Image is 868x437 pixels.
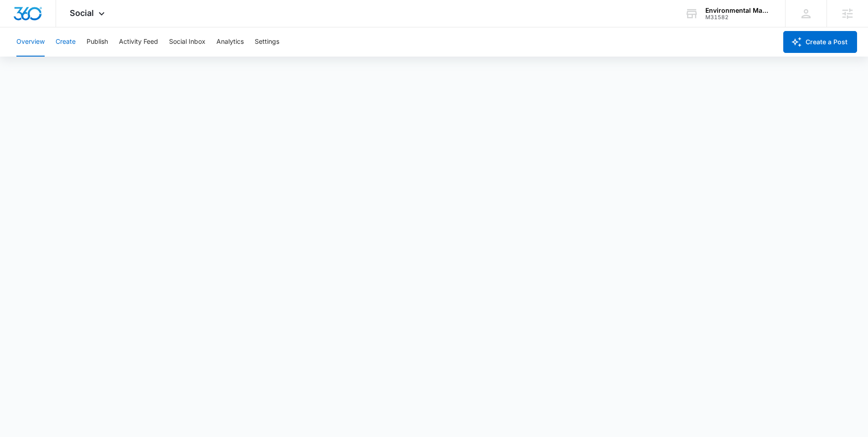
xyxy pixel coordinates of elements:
button: Activity Feed [119,27,158,57]
button: Analytics [216,27,244,57]
div: account id [705,14,772,21]
span: Social [70,8,94,18]
button: Settings [255,27,279,57]
div: account name [705,7,772,14]
button: Create [56,27,76,57]
button: Overview [16,27,45,57]
button: Social Inbox [169,27,205,57]
button: Create a Post [783,31,857,53]
button: Publish [87,27,108,57]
